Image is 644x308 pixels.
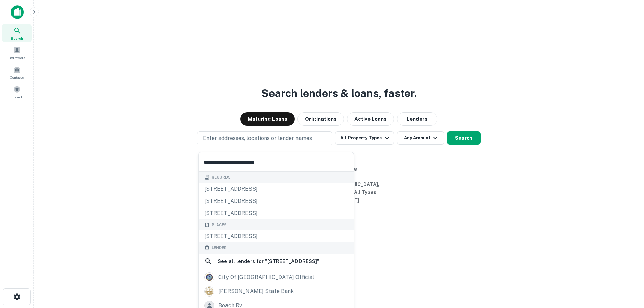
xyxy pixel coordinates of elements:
[197,131,332,145] button: Enter addresses, locations or lender names
[2,83,32,101] a: Saved
[261,85,417,101] h3: Search lenders & loans, faster.
[335,131,394,145] button: All Property Types
[2,44,32,62] a: Borrowers
[10,75,24,80] span: Contacts
[205,287,214,296] img: picture
[212,174,231,180] span: Records
[218,286,294,297] div: [PERSON_NAME] state bank
[2,63,32,81] a: Contacts
[297,112,344,126] button: Originations
[447,131,481,145] button: Search
[199,284,354,299] a: [PERSON_NAME] state bank
[11,35,23,41] span: Search
[199,270,354,284] a: city of [GEOGRAPHIC_DATA] official
[212,222,227,228] span: Places
[203,134,312,142] p: Enter addresses, locations or lender names
[218,257,319,265] h6: See all lenders for " [STREET_ADDRESS] "
[397,131,444,145] button: Any Amount
[199,195,354,207] div: [STREET_ADDRESS]
[11,5,24,19] img: capitalize-icon.png
[2,24,32,42] a: Search
[218,272,314,282] div: city of [GEOGRAPHIC_DATA] official
[240,112,295,126] button: Maturing Loans
[347,112,394,126] button: Active Loans
[610,254,644,286] iframe: Chat Widget
[397,112,437,126] button: Lenders
[199,207,354,219] div: [STREET_ADDRESS]
[212,245,227,251] span: Lender
[199,183,354,195] div: [STREET_ADDRESS]
[12,94,22,100] span: Saved
[9,55,25,61] span: Borrowers
[199,230,354,242] div: [STREET_ADDRESS]
[205,273,214,282] img: picture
